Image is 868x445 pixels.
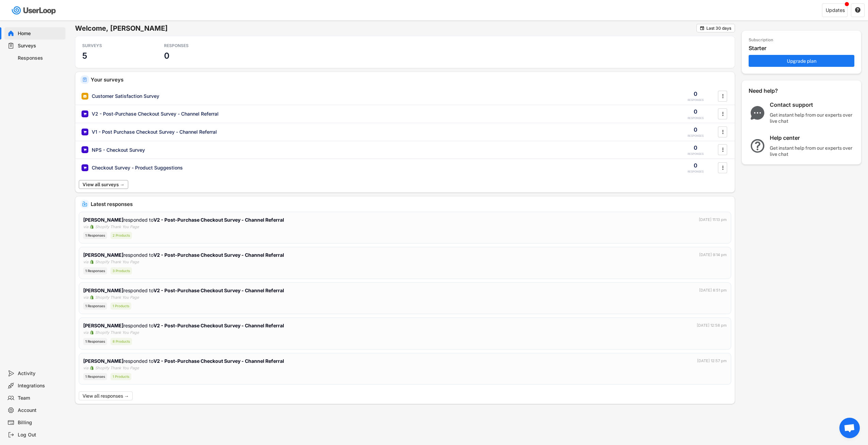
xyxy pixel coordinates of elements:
[83,259,88,265] div: via
[92,93,159,100] div: Customer Satisfaction Survey
[83,295,88,300] div: via
[83,287,285,294] div: responded to
[82,202,87,207] img: IncomingMajor.svg
[694,126,697,133] div: 0
[92,164,183,171] div: Checkout Survey - Product Suggestions
[82,50,87,61] h3: 5
[770,112,855,124] div: Get instant help from our experts over live chat
[92,110,219,117] div: V2 - Post-Purchase Checkout Survey - Channel Referral
[90,260,94,264] img: 1156660_ecommerce_logo_shopify_icon%20%281%29.png
[83,251,285,258] div: responded to
[722,128,723,135] text: 
[694,90,697,98] div: 0
[18,395,63,401] div: Team
[18,407,63,414] div: Account
[95,224,139,230] div: Shopify Thank You Page
[82,43,144,48] div: SURVEYS
[95,295,139,300] div: Shopify Thank You Page
[688,170,704,174] div: RESPONSES
[699,287,727,293] div: [DATE] 8:51 pm
[90,330,94,335] img: 1156660_ecommerce_logo_shopify_icon%20%281%29.png
[83,302,107,310] div: 1 Responses
[90,225,94,229] img: 1156660_ecommerce_logo_shopify_icon%20%281%29.png
[18,55,63,61] div: Responses
[83,323,123,328] strong: [PERSON_NAME]
[83,357,285,365] div: responded to
[18,432,63,438] div: Log Out
[719,145,726,155] button: 
[83,232,107,239] div: 1 Responses
[90,366,94,370] img: 1156660_ecommerce_logo_shopify_icon%20%281%29.png
[699,252,727,258] div: [DATE] 9:14 pm
[700,26,705,31] button: 
[111,232,132,239] div: 2 Products
[111,302,131,310] div: 1 Products
[92,129,217,135] div: V1 - Post Purchase Checkout Survey - Channel Referral
[770,134,855,142] div: Help center
[90,295,94,299] img: 1156660_ecommerce_logo_shopify_icon%20%281%29.png
[697,358,727,364] div: [DATE] 12:57 pm
[719,109,726,119] button: 
[83,358,123,364] strong: [PERSON_NAME]
[749,106,766,120] img: ChatMajor.svg
[95,330,139,336] div: Shopify Thank You Page
[18,370,63,377] div: Activity
[79,180,128,189] button: View all surveys →
[83,252,123,258] strong: [PERSON_NAME]
[719,163,726,173] button: 
[722,110,723,117] text: 
[722,164,723,171] text: 
[91,77,730,82] div: Your surveys
[18,43,63,49] div: Surveys
[688,116,704,120] div: RESPONSES
[83,365,88,371] div: via
[153,323,284,328] strong: V2 - Post-Purchase Checkout Survey - Channel Referral
[10,3,58,17] img: userloop-logo-01.svg
[719,127,726,137] button: 
[83,373,107,380] div: 1 Responses
[91,202,730,207] div: Latest responses
[694,162,697,169] div: 0
[83,217,123,223] strong: [PERSON_NAME]
[700,26,704,31] text: 
[83,267,107,275] div: 1 Responses
[826,8,845,13] div: Updates
[706,26,731,30] div: Last 30 days
[770,145,855,157] div: Get instant help from our experts over live chat
[83,216,285,223] div: responded to
[770,101,855,108] div: Contact support
[83,287,123,293] strong: [PERSON_NAME]
[722,92,723,100] text: 
[18,419,63,426] div: Billing
[749,55,854,67] button: Upgrade plan
[153,287,284,293] strong: V2 - Post-Purchase Checkout Survey - Channel Referral
[688,98,704,102] div: RESPONSES
[18,30,63,37] div: Home
[688,152,704,156] div: RESPONSES
[722,146,723,153] text: 
[92,147,145,153] div: NPS - Checkout Survey
[839,418,860,438] a: Open chat
[749,139,766,153] img: QuestionMarkInverseMajor.svg
[749,38,773,43] div: Subscription
[688,134,704,138] div: RESPONSES
[83,322,285,329] div: responded to
[164,50,170,61] h3: 0
[79,391,133,400] button: View all responses →
[749,87,796,94] div: Need help?
[111,373,131,380] div: 1 Products
[153,252,284,258] strong: V2 - Post-Purchase Checkout Survey - Channel Referral
[694,108,697,115] div: 0
[111,338,132,345] div: 8 Products
[697,323,727,328] div: [DATE] 12:58 pm
[153,217,284,223] strong: V2 - Post-Purchase Checkout Survey - Channel Referral
[719,91,726,101] button: 
[855,7,861,13] button: 
[75,24,696,33] h6: Welcome, [PERSON_NAME]
[111,267,132,275] div: 3 Products
[83,330,88,336] div: via
[18,383,63,389] div: Integrations
[694,144,697,151] div: 0
[749,45,858,52] div: Starter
